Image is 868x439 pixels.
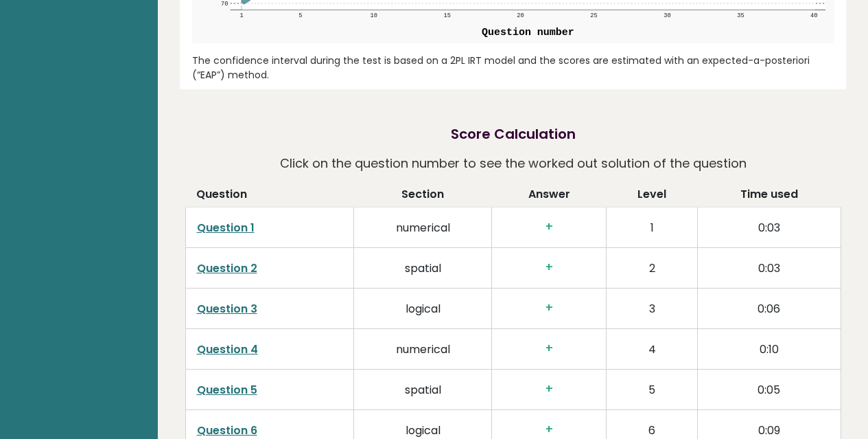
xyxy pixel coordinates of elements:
[698,207,841,248] td: 0:03
[698,370,841,410] td: 0:05
[517,12,524,19] text: 20
[280,151,747,176] p: Click on the question number to see the worked out solution of the question
[698,289,841,329] td: 0:06
[354,207,492,248] td: numerical
[503,423,595,437] h3: +
[737,12,744,19] text: 35
[810,12,817,19] text: 40
[503,220,595,234] h3: +
[197,423,257,438] a: Question 6
[482,27,574,38] text: Question number
[607,289,698,329] td: 3
[503,301,595,315] h3: +
[197,341,258,357] a: Question 4
[354,186,492,207] th: Section
[503,382,595,396] h3: +
[370,12,377,19] text: 10
[492,186,607,207] th: Answer
[298,12,302,19] text: 5
[664,12,670,19] text: 30
[220,1,227,8] text: 70
[698,248,841,289] td: 0:03
[590,12,597,19] text: 25
[197,382,257,398] a: Question 5
[354,289,492,329] td: logical
[239,12,243,19] text: 1
[607,370,698,410] td: 5
[698,329,841,370] td: 0:10
[607,207,698,248] td: 1
[607,186,698,207] th: Level
[607,248,698,289] td: 2
[354,248,492,289] td: spatial
[503,341,595,356] h3: +
[607,329,698,370] td: 4
[197,301,257,317] a: Question 3
[451,124,576,144] h2: Score Calculation
[192,54,834,82] div: The confidence interval during the test is based on a 2PL IRT model and the scores are estimated ...
[354,329,492,370] td: numerical
[503,260,595,275] h3: +
[185,186,354,207] th: Question
[197,220,255,236] a: Question 1
[698,186,841,207] th: Time used
[197,260,257,276] a: Question 2
[443,12,450,19] text: 15
[354,370,492,410] td: spatial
